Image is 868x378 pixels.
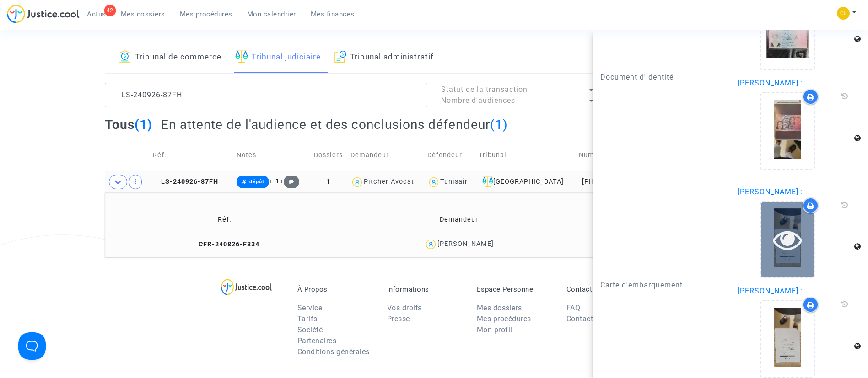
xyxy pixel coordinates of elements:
[221,279,272,295] img: logo-lg.svg
[297,285,373,293] p: À Propos
[113,7,173,21] a: Mes dossiers
[477,285,553,293] p: Espace Personnel
[477,314,531,323] a: Mes procédures
[309,139,347,171] td: Dossiers
[153,178,218,186] span: LS-240926-87FH
[482,176,493,187] img: icon-faciliter-sm.svg
[235,50,248,63] img: icon-faciliter-sm.svg
[477,303,522,312] a: Mes dossiers
[334,50,347,63] img: icon-archive.svg
[105,117,152,133] h2: Tous
[104,5,116,16] div: 42
[240,7,303,21] a: Mon calendrier
[150,139,233,171] td: Réf.
[387,314,410,323] a: Presse
[424,139,476,171] td: Défendeur
[311,10,355,18] span: Mes finances
[233,139,309,171] td: Notes
[119,42,221,73] a: Tribunal de commerce
[427,176,441,189] img: icon-user.svg
[297,336,337,345] a: Partenaires
[566,314,593,323] a: Contact
[600,71,724,83] p: Document d'identité
[600,279,724,291] p: Carte d'embarquement
[249,179,264,185] span: dépôt
[577,205,760,234] td: Notes
[119,50,131,63] img: icon-banque.svg
[479,176,572,187] div: [GEOGRAPHIC_DATA]
[280,177,299,185] span: +
[490,117,508,132] span: (1)
[135,117,152,132] span: (1)
[108,205,342,234] td: Réf.
[247,10,296,18] span: Mon calendrier
[80,7,113,21] a: 42Actus
[424,238,437,251] img: icon-user.svg
[566,303,581,312] a: FAQ
[342,205,577,234] td: Demandeur
[837,7,850,20] img: 6fca9af68d76bfc0a5525c74dfee314f
[121,10,165,18] span: Mes dossiers
[475,139,576,171] td: Tribunal
[297,303,323,312] a: Service
[566,285,642,293] p: Contact
[235,42,321,73] a: Tribunal judiciaire
[576,171,650,192] td: [PHONE_NUMBER]
[437,240,494,248] div: [PERSON_NAME]
[334,42,434,73] a: Tribunal administratif
[180,10,232,18] span: Mes procédures
[364,178,414,186] div: Pitcher Avocat
[297,347,370,356] a: Conditions générales
[297,325,323,334] a: Société
[161,117,508,133] h2: En attente de l'audience et des conclusions défendeur
[269,177,280,185] span: + 1
[441,96,515,105] span: Nombre d'audiences
[190,240,259,248] span: CFR-240826-F834
[18,332,46,360] iframe: Help Scout Beacon - Open
[7,5,80,23] img: jc-logo.svg
[347,139,424,171] td: Demandeur
[576,139,650,171] td: Numéro RG
[477,325,512,334] a: Mon profil
[303,7,362,21] a: Mes finances
[309,171,347,192] td: 1
[87,10,106,18] span: Actus
[738,79,803,87] span: [PERSON_NAME] :
[173,7,240,21] a: Mes procédures
[387,285,463,293] p: Informations
[738,287,803,295] span: [PERSON_NAME] :
[387,303,422,312] a: Vos droits
[738,187,803,196] span: [PERSON_NAME] :
[440,178,468,186] div: Tunisair
[441,85,528,94] span: Statut de la transaction
[350,176,364,189] img: icon-user.svg
[297,314,318,323] a: Tarifs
